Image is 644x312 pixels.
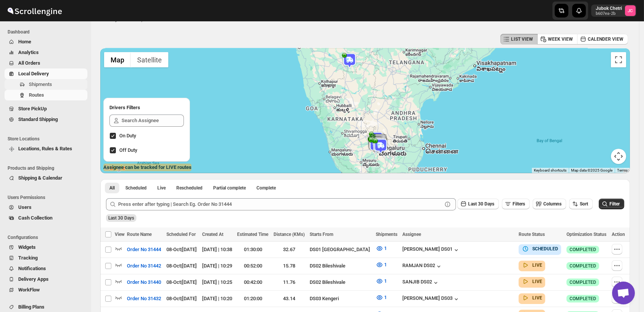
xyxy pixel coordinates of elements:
div: Open chat [612,282,635,304]
span: Configurations [8,234,87,240]
button: Toggle fullscreen view [611,52,626,67]
span: View [115,232,125,237]
button: Locations, Rules & Rates [5,143,87,154]
div: [DATE] | 10:38 [202,246,233,253]
span: Off Duty [119,147,137,153]
span: Notifications [18,266,46,271]
span: Cash Collection [18,215,52,221]
span: Shipments [29,81,52,87]
span: Order No 31442 [127,262,161,270]
span: Order No 31432 [127,295,161,302]
button: Shipments [5,79,87,90]
a: Terms (opens in new tab) [617,168,628,172]
span: 1 [384,278,387,284]
span: WorkFlow [18,287,40,293]
div: [DATE] | 10:29 [202,262,233,270]
button: Home [5,37,87,47]
button: Widgets [5,242,87,253]
span: Assignee [402,232,421,237]
span: Order No 31444 [127,246,161,253]
div: SANJIB DS02 [402,279,440,287]
span: On Duty [119,133,136,138]
div: 15.78 [274,262,305,270]
button: Filter [599,199,624,209]
button: [PERSON_NAME] DS01 [402,246,460,254]
button: 1 [371,291,391,304]
b: LIVE [532,263,542,268]
button: Last 30 Days [457,199,499,209]
button: All Orders [5,58,87,68]
span: 1 [384,262,387,267]
span: Scheduled [125,185,147,191]
img: Google [102,163,127,173]
div: 43.14 [274,295,305,302]
span: LIST VIEW [511,36,533,42]
img: ScrollEngine [6,1,63,20]
button: Show satellite imagery [131,52,168,67]
button: Tracking [5,253,87,263]
span: Distance (KMs) [274,232,305,237]
span: Home [18,39,31,45]
span: Shipping & Calendar [18,175,62,181]
span: Complete [256,185,276,191]
b: LIVE [532,279,542,284]
span: Jubok Chetri [625,5,636,16]
button: SCHEDULED [522,245,558,253]
button: Order No 31444 [122,244,166,256]
div: 32.67 [274,246,305,253]
button: Filters [502,199,530,209]
button: Order No 31442 [122,260,166,272]
button: CALENDER VIEW [577,34,628,45]
span: Shipments [376,232,397,237]
button: All routes [105,183,119,193]
input: Press enter after typing | Search Eg. Order No 31444 [118,198,442,210]
b: LIVE [532,295,542,301]
span: WEEK VIEW [548,36,573,42]
span: Locations, Rules & Rates [18,146,72,151]
span: Local Delivery [18,71,49,76]
div: 00:52:00 [237,262,269,270]
span: Billing Plans [18,304,44,310]
button: Routes [5,90,87,100]
button: Show street map [104,52,131,67]
span: COMPLETED [570,279,596,285]
span: Filter [609,201,620,207]
span: Map data ©2025 Google [571,168,612,172]
span: Columns [543,201,562,207]
span: 08-Oct | [DATE] [166,263,197,269]
h2: Drivers Filters [109,104,184,111]
button: LIVE [522,261,542,269]
button: Sort [569,199,593,209]
button: Cash Collection [5,213,87,223]
span: Last 30 Days [468,201,494,207]
button: Order No 31440 [122,276,166,288]
button: Columns [533,199,566,209]
button: LIST VIEW [500,34,538,45]
span: Rescheduled [176,185,203,191]
div: [DATE] | 10:25 [202,279,233,286]
span: COMPLETED [570,247,596,253]
button: [PERSON_NAME] DS03 [402,295,460,303]
span: 08-Oct | [DATE] [166,296,197,301]
span: Last 30 Days [108,215,134,221]
button: Notifications [5,263,87,274]
a: Open this area in Google Maps (opens a new window) [102,163,127,173]
span: Standard Shipping [18,116,58,122]
button: LIVE [522,294,542,302]
span: Users [18,204,32,210]
span: Sort [580,201,588,207]
span: Order No 31440 [127,279,161,286]
span: 1 [384,245,387,251]
span: Store PickUp [18,106,47,111]
div: 11.76 [274,279,305,286]
button: WEEK VIEW [537,34,578,45]
button: RAMJAN DS02 [402,263,443,270]
span: Delivery Apps [18,276,49,282]
span: Dashboard [8,29,87,35]
span: Estimated Time [237,232,268,237]
div: 01:20:00 [237,295,269,302]
div: 01:30:00 [237,246,269,253]
div: DS02 Bileshivale [310,262,371,270]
